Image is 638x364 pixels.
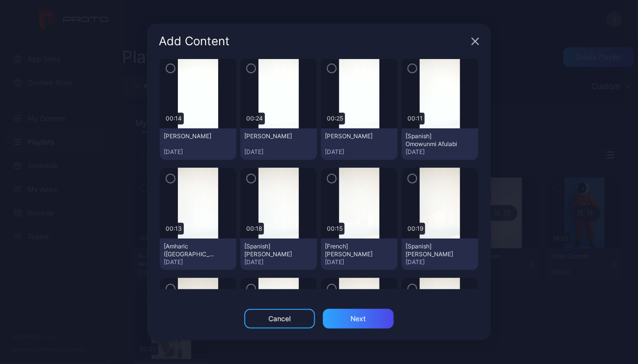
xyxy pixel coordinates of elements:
[159,35,467,47] div: Add Content
[244,148,313,156] div: [DATE]
[325,258,394,266] div: [DATE]
[164,223,184,235] div: 00:13
[406,148,474,156] div: [DATE]
[244,243,298,258] div: [Spanish] Kristin Gugliemo
[351,315,366,323] div: Next
[244,223,264,235] div: 00:18
[325,113,345,124] div: 00:25
[325,132,379,140] div: Nichola Gallagher
[244,113,265,124] div: 00:24
[164,258,232,266] div: [DATE]
[325,223,345,235] div: 00:15
[406,132,460,148] div: [Spanish] Omowunmi Afulabi
[164,148,232,156] div: [DATE]
[325,243,379,258] div: [French] STACEY Combs
[164,243,218,258] div: [Amharic (Ethiopia)] Makeda Mekannen
[323,309,394,329] button: Next
[164,132,218,140] div: Souji Bondalapati
[406,113,425,124] div: 00:11
[406,223,425,235] div: 00:19
[406,258,474,266] div: [DATE]
[269,315,291,323] div: Cancel
[325,148,394,156] div: [DATE]
[164,113,184,124] div: 00:14
[406,243,460,258] div: [Spanish] Johanay Birram
[244,309,315,329] button: Cancel
[244,132,298,140] div: Andrea Braun
[244,258,313,266] div: [DATE]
